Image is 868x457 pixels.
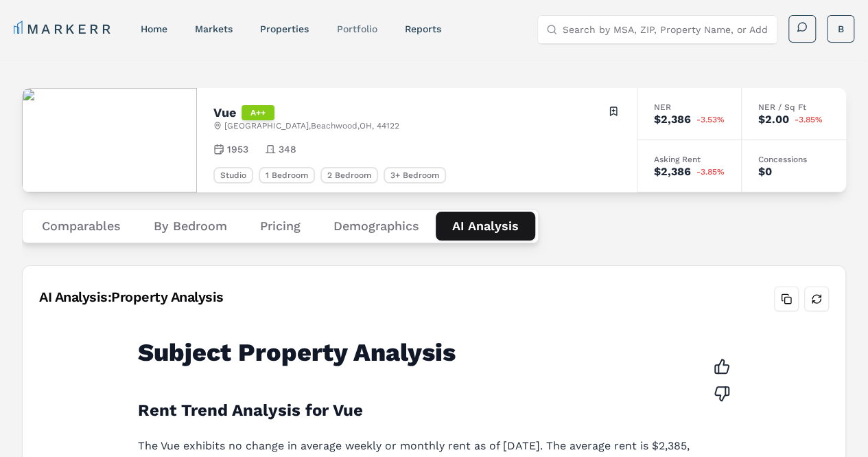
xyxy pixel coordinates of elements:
span: 1953 [227,142,248,156]
a: home [141,23,167,34]
button: Refresh analysis [804,287,829,311]
span: [GEOGRAPHIC_DATA] , Beachwood , OH , 44122 [224,120,399,131]
div: NER [654,103,725,111]
h2: Vue [213,107,236,119]
div: $2.00 [758,114,789,125]
span: -3.53% [696,115,725,124]
span: -3.85% [696,168,725,176]
div: Concessions [758,155,830,164]
div: 2 Bedroom [320,167,378,183]
h1: Subject Property Analysis [138,339,714,366]
div: 3+ Bedroom [384,167,446,183]
a: Portfolio [336,23,377,34]
a: reports [404,23,441,34]
a: MARKERR [14,19,113,38]
button: By Bedroom [137,212,244,241]
div: Asking Rent [654,155,725,164]
button: Copy analysis [774,287,799,311]
span: B [838,22,844,36]
button: AI Analysis [436,212,535,241]
span: 348 [279,142,296,156]
div: AI Analysis: Property Analysis [39,287,224,306]
div: $0 [758,166,772,177]
span: -3.85% [795,115,823,124]
button: Comparables [25,212,137,241]
div: $2,386 [654,166,691,177]
input: Search by MSA, ZIP, Property Name, or Address [563,16,769,43]
div: NER / Sq Ft [758,103,830,111]
div: 1 Bedroom [259,167,315,183]
div: $2,386 [654,114,691,125]
button: B [827,15,854,43]
a: markets [195,23,233,34]
button: Demographics [317,212,436,241]
button: Pricing [244,212,317,241]
div: A++ [242,105,274,120]
h2: Rent Trend Analysis for Vue [138,399,714,421]
div: Studio [213,167,253,183]
a: properties [260,23,309,34]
